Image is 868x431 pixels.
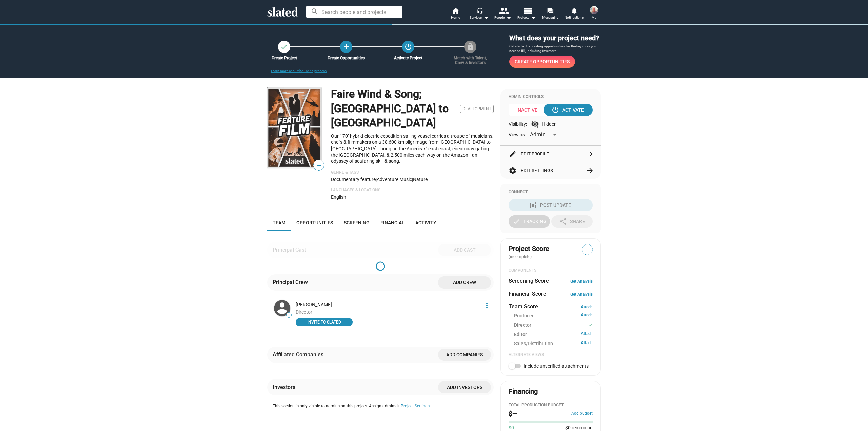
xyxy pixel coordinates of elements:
[300,319,349,326] span: INVITE TO SLATED
[571,411,593,416] button: Add budget
[586,166,594,175] mat-icon: arrow_forward
[467,7,491,22] button: Services
[509,409,517,418] h2: $—
[477,7,483,14] mat-icon: headset_mic
[413,177,428,182] span: Nature
[401,404,430,409] button: Project Settings
[563,425,593,431] span: $0 remaining
[491,7,515,22] button: People
[438,349,491,361] button: Add companies
[509,132,526,138] span: View as:
[380,220,405,226] span: Financial
[410,215,442,231] a: Activity
[509,425,514,431] span: $0
[565,14,584,22] span: Notifications
[273,279,311,286] div: Principal Crew
[509,150,517,158] mat-icon: edit
[551,106,559,114] mat-icon: power_settings_new
[515,7,538,22] button: Projects
[296,301,479,308] div: [PERSON_NAME]
[530,131,546,138] span: Admin
[509,34,601,43] h3: What does your project need?
[505,14,513,22] mat-icon: arrow_drop_down
[531,199,571,211] div: Post Update
[404,43,412,51] mat-icon: power_settings_new
[262,56,307,60] div: Create Project
[273,404,494,409] p: This section is only visible to admins on this project. Assign admins in .
[386,56,431,60] div: Activate Project
[438,276,491,289] button: Add crew
[509,387,538,396] div: Financing
[402,41,414,53] button: Activate Project
[375,215,410,231] a: Financial
[538,7,562,22] a: Messaging
[460,105,494,113] span: Development
[562,7,586,22] a: Notifications
[509,352,593,358] div: Alternate Views
[529,201,537,209] mat-icon: post_add
[570,279,593,284] a: Get Analysis
[582,246,592,254] span: —
[331,133,494,164] p: Our 170’ hybrid-electric expedition sailing vessel carries a troupe of musicians, chefs & filmmak...
[338,215,375,231] a: Screening
[586,150,594,158] mat-icon: arrow_forward
[570,292,593,297] a: Get Analysis
[399,177,412,182] span: Music
[267,87,321,168] img: Faire Wind & Song; Halifax to Rio de Janeiro
[340,41,352,53] a: Create Opportunities
[377,177,398,182] span: Adventure
[509,254,533,259] span: (incomplete)
[514,331,527,338] span: Editor
[509,44,601,53] p: Get started by creating opportunities for the key roles you need to fill, including investors.
[588,322,593,328] mat-icon: check
[581,331,593,338] a: Attach
[443,276,486,289] span: Add crew
[273,384,298,391] div: Investors
[494,14,511,22] div: People
[531,120,539,128] mat-icon: visibility_off
[509,190,593,195] div: Connect
[438,381,491,393] button: Add investors
[581,340,593,347] a: Attach
[273,351,326,358] div: Affiliated Companies
[559,215,585,228] div: Share
[592,14,596,22] span: Me
[581,313,593,319] a: Attach
[522,6,532,16] mat-icon: view_list
[470,14,489,22] div: Services
[586,5,602,22] button: Clark GraffMe
[306,6,402,18] input: Search people and projects
[514,313,534,319] span: Producer
[509,215,550,228] button: Tracking
[482,14,490,22] mat-icon: arrow_drop_down
[509,162,593,179] button: Edit Settings
[547,7,553,14] mat-icon: forum
[512,217,520,226] mat-icon: check
[415,220,436,226] span: Activity
[529,14,537,22] mat-icon: arrow_drop_down
[280,43,288,51] mat-icon: check
[509,290,546,297] dt: Financial Score
[296,309,312,315] span: Director
[514,322,531,329] span: Director
[331,170,494,175] p: Genre & Tags
[267,215,291,231] a: Team
[331,87,457,130] h1: Faire Wind & Song; [GEOGRAPHIC_DATA] to [GEOGRAPHIC_DATA]
[590,6,598,14] img: Clark Graff
[314,161,324,170] span: —
[412,177,413,182] span: |
[517,14,536,22] span: Projects
[509,56,575,68] a: Create Opportunities
[274,300,290,316] img: Clark Graff
[273,220,285,226] span: Team
[509,146,593,162] button: Edit Profile
[559,217,567,226] mat-icon: share
[509,104,550,116] span: Inactive
[509,166,517,175] mat-icon: settings
[398,177,399,182] span: |
[509,268,593,273] div: COMPONENTS
[553,104,584,116] div: Activate
[443,381,486,393] span: Add investors
[524,363,589,369] span: Include unverified attachments
[331,188,494,193] p: Languages & Locations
